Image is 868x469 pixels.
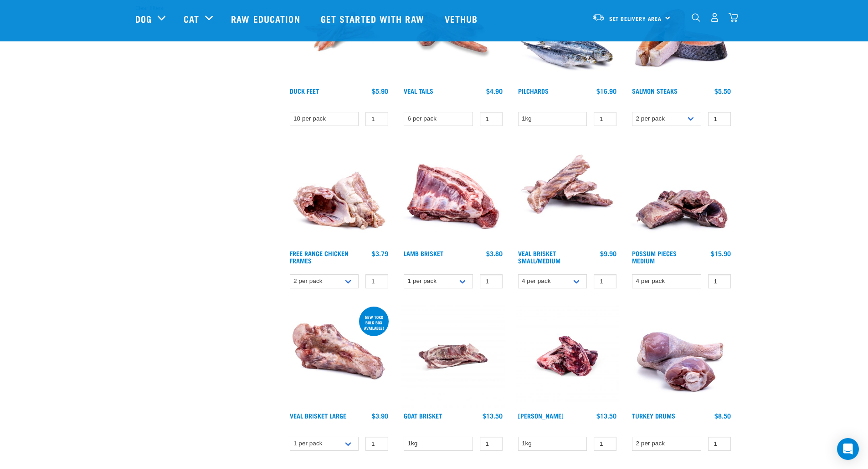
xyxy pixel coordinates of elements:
input: 1 [480,274,503,288]
input: 1 [708,274,731,288]
div: $5.90 [372,87,388,95]
img: home-icon-1@2x.png [692,13,700,22]
img: 1253 Turkey Drums 01 [630,305,733,408]
div: $5.50 [714,87,731,95]
a: Possum Pieces Medium [632,252,677,262]
img: user.png [710,13,719,22]
img: van-moving.png [592,13,605,21]
input: 1 [708,112,731,126]
a: Free Range Chicken Frames [290,252,349,262]
div: $3.80 [486,250,503,257]
input: 1 [480,112,503,126]
a: Get started with Raw [312,0,436,37]
img: home-icon@2x.png [729,13,738,22]
div: $9.90 [600,250,616,257]
div: $8.50 [714,412,731,419]
input: 1 [365,437,388,451]
a: Salmon Steaks [632,89,678,92]
a: Goat Brisket [404,414,442,417]
div: $16.90 [596,87,616,95]
input: 1 [594,274,616,288]
input: 1 [594,112,616,126]
a: Veal Brisket Small/Medium [518,252,560,262]
a: Duck Feet [290,89,319,92]
div: $4.90 [486,87,503,95]
img: Venison Brisket Bone 1662 [516,305,619,408]
div: $3.79 [372,250,388,257]
div: $13.50 [483,412,503,419]
img: 1203 Possum Pieces Medium 01 [630,142,733,246]
div: new 10kg bulk box available! [359,310,389,335]
input: 1 [480,437,503,451]
a: Veal Brisket Large [290,414,346,417]
input: 1 [365,274,388,288]
input: 1 [594,437,616,451]
div: $3.90 [372,412,388,419]
img: 1236 Chicken Frame Turks 01 [288,142,391,246]
a: Cat [184,12,199,25]
span: Set Delivery Area [609,17,662,20]
a: Pilchards [518,89,549,92]
img: 1207 Veal Brisket 4pp 01 [516,142,619,246]
div: $13.50 [596,412,616,419]
div: $15.90 [711,250,731,257]
a: [PERSON_NAME] [518,414,564,417]
a: Dog [135,12,152,25]
a: Turkey Drums [632,414,675,417]
a: Lamb Brisket [404,252,443,255]
a: Raw Education [222,0,311,37]
a: Vethub [436,0,489,37]
input: 1 [365,112,388,126]
div: Open Intercom Messenger [837,438,859,460]
input: 1 [708,437,731,451]
img: Goat Brisket [401,305,505,408]
img: 1240 Lamb Brisket Pieces 01 [401,142,505,246]
a: Veal Tails [404,89,433,92]
img: 1205 Veal Brisket 1pp 01 [288,305,391,408]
